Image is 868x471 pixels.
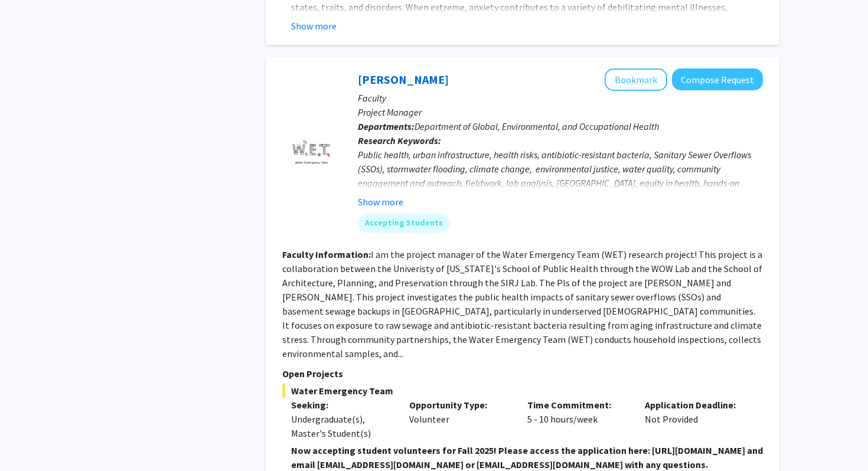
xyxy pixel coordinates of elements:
[605,68,667,91] button: Add Shachar Gazit-Rosenthal to Bookmarks
[636,398,754,440] div: Not Provided
[291,398,391,412] p: Seeking:
[358,148,763,204] div: Public health, urban infrastructure, health risks, antibiotic-resistant bacteria, Sanitary Sewer ...
[400,398,518,440] div: Volunteer
[645,398,745,412] p: Application Deadline:
[358,72,449,87] a: [PERSON_NAME]
[527,398,628,412] p: Time Commitment:
[358,105,763,119] p: Project Manager
[291,19,337,33] button: Show more
[282,384,763,398] span: Water Emergency Team
[291,444,763,470] strong: Now accepting student volunteers for Fall 2025! Please access the application here: [URL][DOMAIN_...
[282,248,762,359] fg-read-more: I am the project manager of the Water Emergency Team (WET) research project! This project is a co...
[358,214,450,233] mat-chip: Accepting Students
[282,367,763,381] p: Open Projects
[415,120,659,132] span: Department of Global, Environmental, and Occupational Health
[409,398,510,412] p: Opportunity Type:
[291,412,391,440] div: Undergraduate(s), Master's Student(s)
[358,91,763,105] p: Faculty
[358,195,403,209] button: Show more
[9,418,50,462] iframe: Chat
[282,248,371,260] b: Faculty Information:
[358,120,415,132] b: Departments:
[358,135,441,146] b: Research Keywords:
[672,68,763,90] button: Compose Request to Shachar Gazit-Rosenthal
[518,398,637,440] div: 5 - 10 hours/week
